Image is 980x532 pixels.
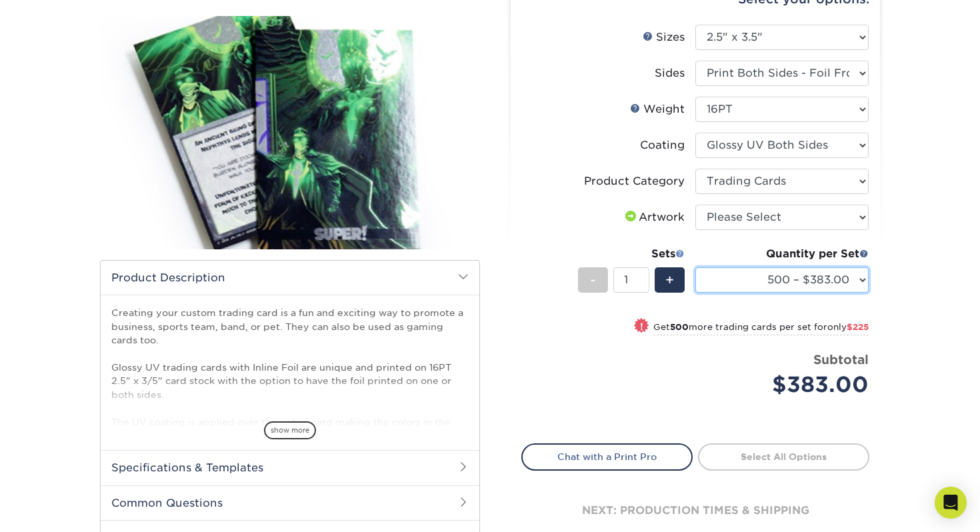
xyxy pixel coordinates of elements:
a: Select All Options [698,443,869,470]
a: Chat with a Print Pro [521,443,693,470]
span: only [827,322,869,332]
div: Sides [655,65,685,81]
small: Get more trading cards per set for [653,322,869,335]
div: Open Intercom Messenger [935,487,967,519]
h2: Specifications & Templates [101,450,479,485]
img: Glossy UV Coated w/ Inline Foil 01 [100,1,480,264]
span: $225 [847,322,869,332]
div: Sets [578,246,685,262]
h2: Common Questions [101,485,479,520]
strong: 500 [670,322,689,332]
div: Weight [630,101,685,117]
h2: Product Description [101,261,479,295]
div: Product Category [584,173,685,189]
p: Creating your custom trading card is a fun and exciting way to promote a business, sports team, b... [111,306,469,455]
span: show more [264,421,316,439]
div: Sizes [643,29,685,45]
span: ! [640,319,643,333]
div: Quantity per Set [695,246,869,262]
div: Coating [640,137,685,153]
div: Artwork [623,209,685,225]
strong: Subtotal [813,352,869,367]
div: $383.00 [705,369,869,401]
span: - [590,270,596,290]
span: + [665,270,674,290]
